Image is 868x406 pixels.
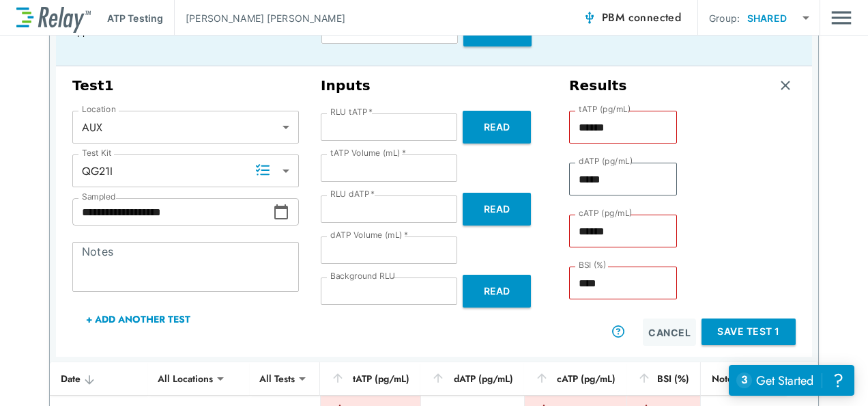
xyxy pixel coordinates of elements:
[186,11,345,25] p: [PERSON_NAME] [PERSON_NAME]
[579,105,631,114] label: tATP (pg/mL)
[709,11,740,25] p: Group:
[577,4,686,31] button: PBM connected
[16,3,91,33] img: LuminUltra Relay
[330,148,406,158] label: tATP Volume (mL)
[330,230,408,240] label: dATP Volume (mL)
[82,192,116,202] label: Sampled
[330,271,395,281] label: Background RLU
[463,275,531,308] button: Read
[831,5,852,31] img: Drawer Icon
[250,365,304,392] div: All Tests
[712,370,775,387] div: Notes
[831,5,852,31] button: Main menu
[637,370,690,387] div: BSI (%)
[579,208,633,218] label: cATP (pg/mL)
[579,157,633,166] label: dATP (pg/mL)
[330,189,375,199] label: RLU dATP
[72,303,204,336] button: + Add Another Test
[569,77,627,94] h3: Results
[72,77,299,94] h3: Test 1
[82,105,116,114] label: Location
[72,113,299,141] div: AUX
[535,370,616,387] div: cATP (pg/mL)
[330,107,373,117] label: RLU tATP
[779,79,792,92] img: Remove
[148,365,222,392] div: All Locations
[729,365,854,396] iframe: Resource center
[583,11,596,25] img: Connected Icon
[82,148,112,158] label: Test Kit
[579,260,607,270] label: BSI (%)
[463,193,531,226] button: Read
[431,370,512,387] div: dATP (pg/mL)
[72,198,273,226] input: Choose date, selected date is Sep 26, 2025
[50,362,148,396] th: Date
[463,111,531,144] button: Read
[628,10,682,25] span: connected
[331,370,409,387] div: tATP (pg/mL)
[701,319,796,345] button: Save Test 1
[321,77,547,94] h3: Inputs
[602,8,681,27] span: PBM
[643,319,696,346] button: Cancel
[107,11,163,25] p: ATP Testing
[72,157,299,185] div: QG21I
[72,13,291,38] p: Calibration measurements will be applied to all applicable tests run within the next two hours.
